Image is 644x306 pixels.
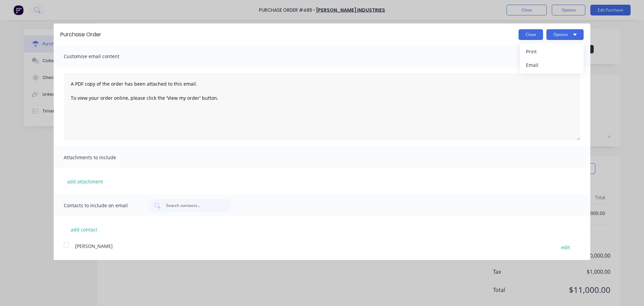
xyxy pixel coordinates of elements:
[64,224,104,234] button: add contact
[519,29,543,40] button: Close
[64,153,138,162] span: Attachments to include
[64,52,138,61] span: Customise email content
[75,243,113,249] span: [PERSON_NAME]
[526,47,578,56] div: Print
[546,29,584,40] button: Options
[64,201,138,210] span: Contacts to include on email
[64,73,580,140] textarea: A PDF copy of the order has been attached to this email. To view your order online, please click ...
[165,202,221,209] input: Search contacts...
[557,243,574,252] button: edit
[526,60,578,70] div: Email
[64,176,106,186] button: add attachment
[60,31,101,39] div: Purchase Order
